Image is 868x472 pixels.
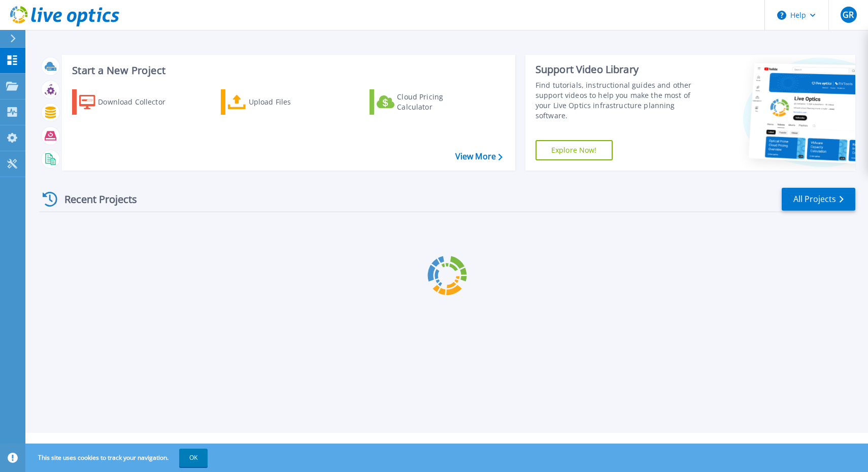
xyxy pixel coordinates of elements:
[455,152,503,161] a: View More
[221,89,334,115] a: Upload Files
[249,92,330,112] div: Upload Files
[536,140,613,160] a: Explore Now!
[72,65,502,76] h3: Start a New Project
[536,80,703,121] div: Find tutorials, instructional guides and other support videos to help you make the most of your L...
[536,63,703,76] div: Support Video Library
[39,187,151,212] div: Recent Projects
[98,92,179,112] div: Download Collector
[179,449,208,467] button: OK
[28,449,208,467] span: This site uses cookies to track your navigation.
[370,89,483,115] a: Cloud Pricing Calculator
[782,188,855,211] a: All Projects
[72,89,185,115] a: Download Collector
[843,11,854,19] span: GR
[397,92,478,112] div: Cloud Pricing Calculator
